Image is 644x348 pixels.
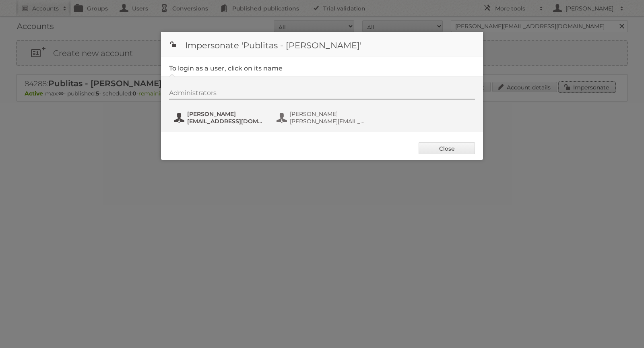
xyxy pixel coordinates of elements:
span: [EMAIL_ADDRESS][DOMAIN_NAME] [187,118,265,125]
button: [PERSON_NAME] [EMAIL_ADDRESS][DOMAIN_NAME] [173,110,268,126]
h1: Impersonate 'Publitas - [PERSON_NAME]' [161,32,483,56]
span: [PERSON_NAME] [290,110,368,118]
a: Close [419,142,475,154]
span: [PERSON_NAME][EMAIL_ADDRESS][DOMAIN_NAME] [290,118,368,125]
div: Administrators [169,89,475,99]
span: [PERSON_NAME] [187,110,265,118]
legend: To login as a user, click on its name [169,64,283,72]
button: [PERSON_NAME] [PERSON_NAME][EMAIL_ADDRESS][DOMAIN_NAME] [276,110,370,126]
